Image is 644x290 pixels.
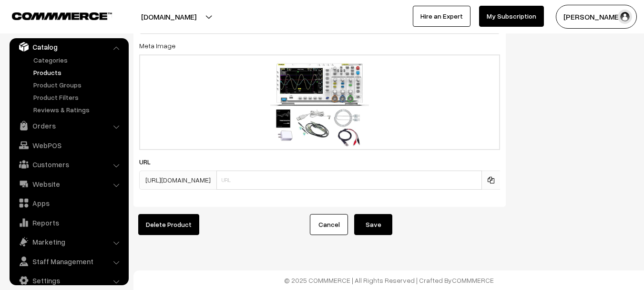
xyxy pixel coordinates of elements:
[12,38,125,55] a: Catalog
[618,10,632,24] img: user
[139,157,162,167] label: URL
[31,80,125,90] a: Product Groups
[556,5,637,29] button: [PERSON_NAME]
[31,55,125,65] a: Categories
[139,171,216,190] span: [URL][DOMAIN_NAME]
[354,214,392,235] button: Save
[12,233,125,250] a: Marketing
[31,67,125,77] a: Products
[12,137,125,154] a: WebPOS
[12,214,125,231] a: Reports
[12,194,125,212] a: Apps
[138,214,199,235] button: Delete Product
[413,6,470,27] a: Hire an Expert
[12,10,95,21] a: COMMMERCE
[310,214,348,235] a: Cancel
[12,117,125,134] a: Orders
[12,253,125,270] a: Staff Management
[12,175,125,193] a: Website
[12,12,112,20] img: COMMMERCE
[452,276,494,284] a: COMMMERCE
[31,105,125,115] a: Reviews & Ratings
[216,171,482,190] input: URL
[12,156,125,173] a: Customers
[31,92,125,102] a: Product Filters
[139,41,175,51] label: Meta Image
[133,270,644,290] footer: © 2025 COMMMERCE | All Rights Reserved | Crafted By
[12,272,125,289] a: Settings
[479,6,544,27] a: My Subscription
[108,5,230,29] button: [DOMAIN_NAME]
